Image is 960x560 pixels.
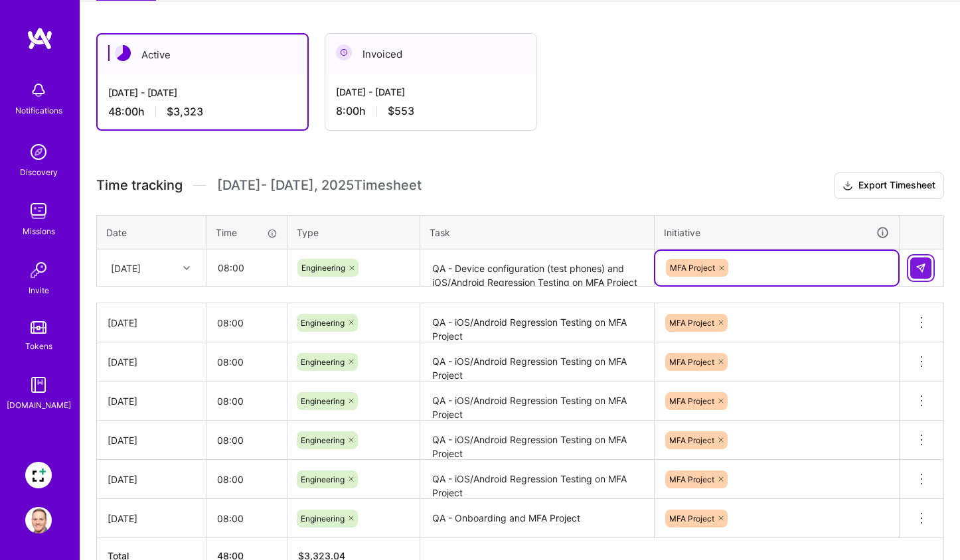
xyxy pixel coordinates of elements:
th: Task [420,215,655,249]
div: [DATE] [108,433,195,447]
textarea: QA - iOS/Android Regression Testing on MFA Project [422,344,653,380]
span: MFA Project [669,396,714,406]
textarea: QA - Onboarding and MFA Project [422,500,653,537]
div: [DATE] [108,394,195,408]
span: Engineering [301,474,345,484]
img: Active [115,45,131,61]
div: [DOMAIN_NAME] [7,398,71,412]
div: Invoiced [325,34,536,74]
span: Engineering [301,396,345,406]
textarea: QA - Device configuration (test phones) and iOS/Android Regression Testing on MFA Project [422,251,653,286]
span: MFA Project [669,474,714,484]
input: HH:MM [206,305,287,340]
div: Missions [23,224,55,238]
a: Wellth: QA Engineer for Health & Wellness Company [22,462,55,488]
div: [DATE] [108,316,195,330]
span: MFA Project [670,263,715,273]
img: discovery [25,139,52,165]
input: HH:MM [206,462,287,497]
input: HH:MM [206,423,287,458]
div: [DATE] [108,512,195,525]
img: Invoiced [336,44,352,60]
div: 8:00 h [336,104,526,118]
div: Initiative [664,225,890,240]
img: Submit [916,263,926,273]
img: Invite [25,257,52,283]
div: Tokens [25,339,52,353]
img: guide book [25,372,52,398]
span: Time tracking [96,177,183,194]
div: Notifications [15,104,62,117]
input: HH:MM [206,501,287,536]
img: teamwork [25,198,52,224]
span: MFA Project [669,318,714,328]
span: [DATE] - [DATE] , 2025 Timesheet [217,177,422,194]
div: [DATE] - [DATE] [336,85,526,99]
span: Engineering [301,514,345,524]
i: icon Download [842,179,853,193]
div: [DATE] [108,472,195,486]
span: Engineering [301,263,345,273]
img: tokens [31,321,46,334]
img: User Avatar [25,507,52,533]
button: Export Timesheet [834,173,944,199]
img: logo [27,27,53,50]
span: MFA Project [669,435,714,445]
span: Engineering [301,318,345,328]
div: [DATE] [111,261,141,275]
span: MFA Project [669,357,714,367]
textarea: QA - iOS/Android Regression Testing on MFA Project [422,461,653,498]
div: Invite [29,283,49,297]
div: 48:00 h [108,105,297,119]
textarea: QA - iOS/Android Regression Testing on MFA Project [422,383,653,419]
th: Type [287,215,420,249]
span: Engineering [301,357,345,367]
i: icon Chevron [183,265,190,271]
span: MFA Project [669,514,714,524]
span: $553 [388,104,414,118]
img: Wellth: QA Engineer for Health & Wellness Company [25,462,52,488]
div: [DATE] [108,355,195,369]
div: Active [98,35,307,75]
img: bell [25,77,52,104]
span: Engineering [301,435,345,445]
div: Discovery [20,165,58,179]
div: [DATE] - [DATE] [108,86,297,100]
input: HH:MM [206,384,287,419]
textarea: QA - iOS/Android Regression Testing on MFA Project [422,422,653,458]
div: Time [216,226,278,240]
span: $3,323 [167,105,203,119]
input: HH:MM [206,344,287,380]
div: null [910,257,933,279]
input: HH:MM [207,250,286,285]
th: Date [97,215,206,249]
a: User Avatar [22,507,55,533]
textarea: QA - iOS/Android Regression Testing on MFA Project [422,305,653,341]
